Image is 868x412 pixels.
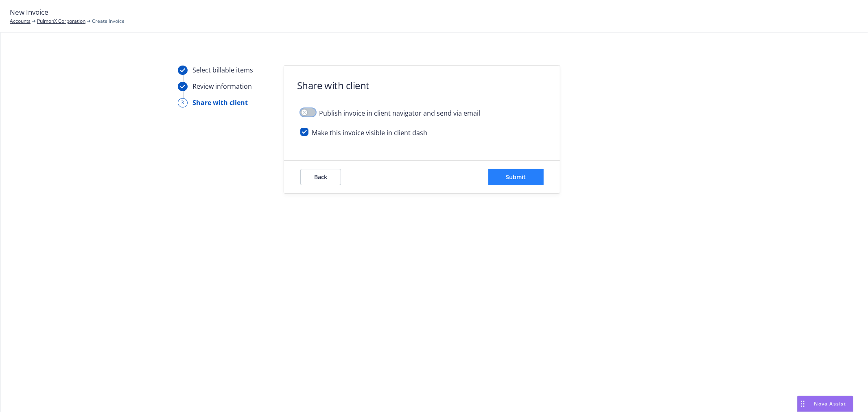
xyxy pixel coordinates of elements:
span: New Invoice [10,7,48,18]
span: Publish invoice in client navigator and send via email [319,108,480,118]
div: Select billable items [192,65,253,75]
button: Nova Assist [797,396,853,412]
a: PulmonX Corporation [37,18,85,25]
span: Nova Assist [814,400,846,407]
div: Share with client [192,98,248,107]
h1: Share with client [297,79,370,92]
button: Submit [488,169,544,185]
span: Make this invoice visible in client dash [312,128,427,138]
span: Create Invoice [92,18,125,25]
div: Review information [192,81,252,91]
button: Back [300,169,341,185]
div: 3 [178,98,188,107]
a: Accounts [10,18,31,25]
span: Back [314,173,327,181]
span: Submit [506,173,526,181]
div: Drag to move [798,396,808,412]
